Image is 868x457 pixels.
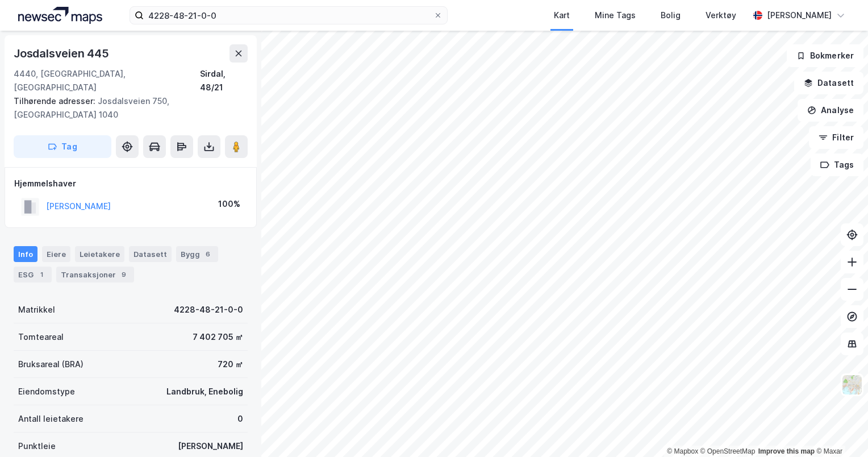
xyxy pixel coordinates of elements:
div: Mine Tags [595,9,636,22]
iframe: Chat Widget [811,402,868,457]
a: Improve this map [758,447,815,455]
div: 100% [218,197,240,211]
div: 1 [36,269,47,280]
div: Leietakere [75,246,124,262]
div: Transaksjoner [56,267,134,282]
div: Tomteareal [18,330,64,344]
button: Filter [809,126,863,149]
div: 4440, [GEOGRAPHIC_DATA], [GEOGRAPHIC_DATA] [14,67,200,94]
div: Bruksareal (BRA) [18,358,84,371]
div: Sirdal, 48/21 [200,67,248,94]
div: Bolig [661,9,681,22]
a: Mapbox [667,447,698,455]
div: Josdalsveien 445 [14,44,111,63]
div: Eiere [42,246,70,262]
div: Info [14,246,37,262]
button: Tag [14,135,111,158]
div: [PERSON_NAME] [767,9,832,22]
div: Kart [554,9,570,22]
div: 6 [202,248,214,260]
div: ESG [14,267,52,282]
div: Hjemmelshaver [14,177,247,190]
input: Søk på adresse, matrikkel, gårdeiere, leietakere eller personer [144,7,433,24]
button: Bokmerker [787,44,863,67]
div: Bygg [176,246,218,262]
img: Z [841,374,863,396]
div: 4228-48-21-0-0 [174,303,243,317]
div: Antall leietakere [18,412,84,426]
a: OpenStreetMap [700,447,756,455]
div: 7 402 705 ㎡ [193,330,243,344]
div: Josdalsveien 750, [GEOGRAPHIC_DATA] 1040 [14,94,239,122]
div: 0 [237,412,243,426]
div: Punktleie [18,439,56,453]
button: Tags [811,153,863,176]
img: logo.a4113a55bc3d86da70a041830d287a7e.svg [18,7,102,24]
div: Landbruk, Enebolig [166,385,243,398]
div: Matrikkel [18,303,55,317]
button: Analyse [798,99,863,122]
div: Verktøy [706,9,736,22]
div: [PERSON_NAME] [178,439,243,453]
div: Datasett [129,246,172,262]
div: 720 ㎡ [218,358,243,371]
div: Eiendomstype [18,385,75,398]
button: Datasett [794,72,863,94]
div: 9 [118,269,130,280]
span: Tilhørende adresser: [14,96,98,106]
